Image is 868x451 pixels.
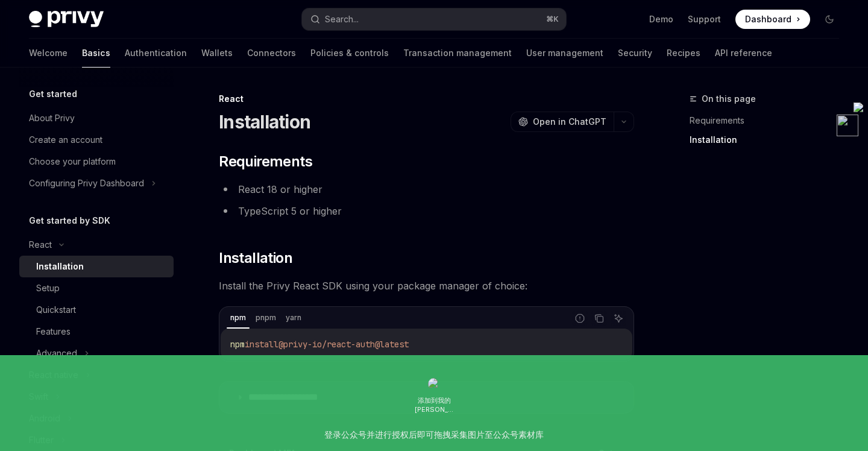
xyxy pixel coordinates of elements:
a: Authentication [125,39,187,68]
div: Installation [36,259,84,274]
div: Search... [325,12,359,27]
div: Choose your platform [29,154,116,169]
span: Dashboard [745,13,791,25]
a: Support [688,13,721,25]
div: npm [227,311,250,325]
div: Setup [36,281,60,295]
a: Wallets [201,39,233,68]
div: React [29,238,52,252]
button: Copy the contents from the code block [591,311,607,326]
span: On this page [702,92,756,106]
div: Create an account [29,133,102,147]
button: React [19,234,174,256]
button: Search...⌘K [302,8,565,30]
a: Installation [690,130,849,150]
a: Setup [19,277,174,299]
a: Transaction management [403,39,512,68]
div: About Privy [29,111,75,125]
div: pnpm [252,311,280,325]
a: Security [618,39,652,68]
a: Create an account [19,129,174,151]
a: About Privy [19,107,174,129]
a: Welcome [29,39,68,68]
div: Features [36,324,71,339]
button: Advanced [19,342,174,364]
div: yarn [282,311,305,325]
a: Requirements [690,111,849,130]
span: Installation [219,248,292,268]
button: Ask AI [611,311,626,326]
span: Install the Privy React SDK using your package manager of choice: [219,277,634,294]
button: Configuring Privy Dashboard [19,172,174,194]
div: Advanced [36,346,77,361]
button: Report incorrect code [572,311,588,326]
span: Requirements [219,152,312,171]
button: Open in ChatGPT [511,112,614,132]
span: ⌘ K [546,14,559,24]
a: Connectors [247,39,296,68]
li: React 18 or higher [219,181,634,198]
a: Recipes [667,39,700,68]
a: Installation [19,256,174,277]
h5: Get started by SDK [29,213,110,228]
a: Choose your platform [19,151,174,172]
span: @privy-io/react-auth@latest [278,339,409,350]
a: Demo [649,13,673,25]
a: Dashboard [735,10,810,29]
span: install [245,339,278,350]
a: Basics [82,39,110,68]
a: User management [526,39,603,68]
span: npm [230,339,245,350]
h1: Installation [219,111,310,133]
a: API reference [715,39,772,68]
div: Configuring Privy Dashboard [29,176,144,191]
span: Open in ChatGPT [533,116,606,128]
h5: Get started [29,87,77,101]
li: TypeScript 5 or higher [219,203,634,219]
a: Features [19,321,174,342]
div: Quickstart [36,303,76,317]
a: Quickstart [19,299,174,321]
a: Policies & controls [310,39,389,68]
button: Toggle dark mode [820,10,839,29]
img: dark logo [29,11,104,28]
div: React [219,93,634,105]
